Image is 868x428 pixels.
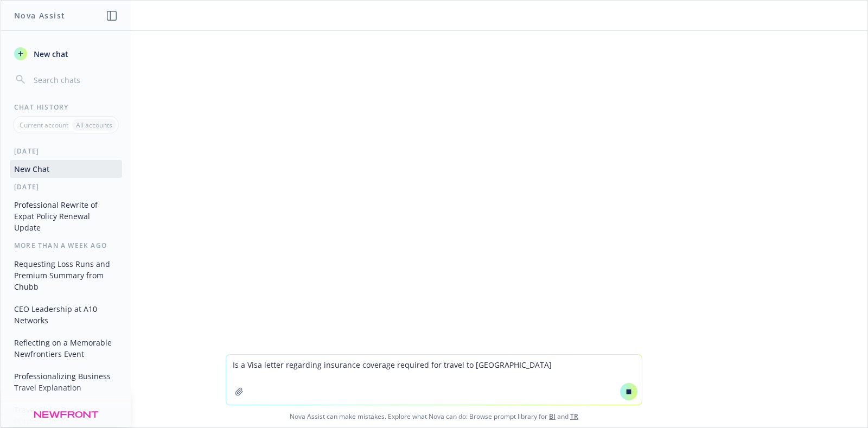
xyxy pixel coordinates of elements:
[76,120,112,130] p: All accounts
[549,412,556,421] a: BI
[570,412,578,421] a: TR
[1,182,131,191] div: [DATE]
[1,103,131,112] div: Chat History
[10,334,122,363] button: Reflecting on a Memorable Newfrontiers Event
[10,300,122,329] button: CEO Leadership at A10 Networks
[10,367,122,397] button: Professionalizing Business Travel Explanation
[10,196,122,237] button: Professional Rewrite of Expat Policy Renewal Update
[20,120,68,130] p: Current account
[10,255,122,296] button: Requesting Loss Runs and Premium Summary from Chubb
[1,146,131,156] div: [DATE]
[5,405,863,427] span: Nova Assist can make mistakes. Explore what Nova can do: Browse prompt library for and
[1,241,131,250] div: More than a week ago
[10,44,122,63] button: New chat
[31,72,118,87] input: Search chats
[14,10,65,21] h1: Nova Assist
[10,160,122,178] button: New Chat
[31,48,68,60] span: New chat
